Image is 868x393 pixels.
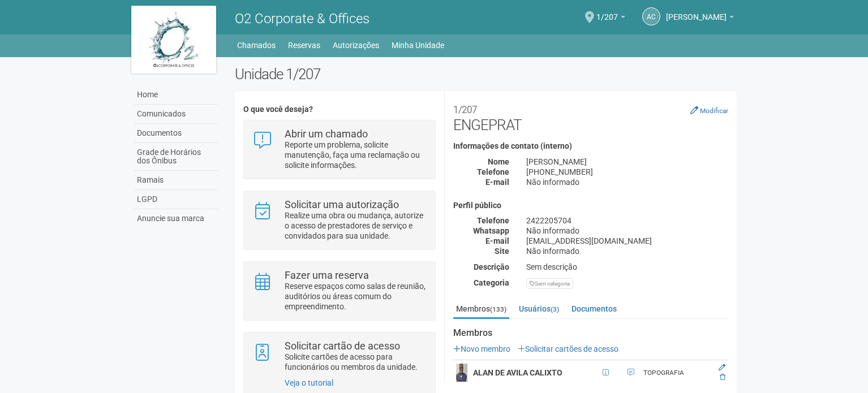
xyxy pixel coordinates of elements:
[518,344,618,353] a: Solicitar cartões de acesso
[453,104,477,115] small: 1/207
[518,226,737,236] div: Não informado
[642,7,660,25] a: AC
[453,300,509,319] a: Membros(133)
[518,177,737,187] div: Não informado
[453,100,728,133] h2: ENGEPRAT
[285,281,427,312] p: Reserve espaços como salas de reunião, auditórios ou áreas comum do empreendimento.
[333,37,379,53] a: Autorizações
[666,2,727,21] span: Andréa Cunha
[719,364,725,372] a: Editar membro
[134,209,218,228] a: Anuncie sua marca
[516,300,562,317] a: Usuários(3)
[569,300,620,317] a: Documentos
[495,247,509,256] strong: Site
[477,167,509,176] strong: Telefone
[285,269,369,281] strong: Fazer uma reserva
[488,157,509,166] strong: Nome
[285,140,427,170] p: Reporte um problema, solicite manutenção, faça uma reclamação ou solicite informações.
[285,210,427,241] p: Realize uma obra ou mudança, autorize o acesso de prestadores de serviço e convidados para sua un...
[518,215,737,226] div: 2422205704
[473,226,509,235] strong: Whatsapp
[134,124,218,143] a: Documentos
[237,37,276,53] a: Chamados
[252,341,426,372] a: Solicitar cartão de acesso Solicite cartões de acesso para funcionários ou membros da unidade.
[551,305,559,313] small: (3)
[288,37,320,53] a: Reservas
[252,200,426,241] a: Solicitar uma autorização Realize uma obra ou mudança, autorize o acesso de prestadores de serviç...
[252,129,426,170] a: Abrir um chamado Reporte um problema, solicite manutenção, faça uma reclamação ou solicite inform...
[134,190,218,209] a: LGPD
[690,106,728,115] a: Modificar
[485,236,509,245] strong: E-mail
[643,368,713,378] div: TOPOGRAFIA
[720,373,725,381] a: Excluir membro
[518,246,737,256] div: Não informado
[666,14,734,23] a: [PERSON_NAME]
[456,364,467,382] img: user.png
[134,105,218,124] a: Comunicados
[526,278,573,289] div: Sem categoria
[235,66,737,83] h2: Unidade 1/207
[252,270,426,312] a: Fazer uma reserva Reserve espaços como salas de reunião, auditórios ou áreas comum do empreendime...
[700,107,728,115] small: Modificar
[518,236,737,246] div: [EMAIL_ADDRESS][DOMAIN_NAME]
[243,105,435,114] h4: O que você deseja?
[596,2,618,21] span: 1/207
[285,378,333,387] a: Veja o tutorial
[235,11,369,27] span: O2 Corporate & Offices
[485,178,509,187] strong: E-mail
[131,6,216,74] img: logo.jpg
[477,216,509,225] strong: Telefone
[474,262,509,271] strong: Descrição
[285,340,400,352] strong: Solicitar cartão de acesso
[453,142,728,150] h4: Informações de contato (interno)
[596,14,625,23] a: 1/207
[285,352,427,372] p: Solicite cartões de acesso para funcionários ou membros da unidade.
[453,344,510,353] a: Novo membro
[518,262,737,272] div: Sem descrição
[134,85,218,105] a: Home
[453,201,728,210] h4: Perfil público
[518,167,737,177] div: [PHONE_NUMBER]
[134,171,218,190] a: Ramais
[134,143,218,171] a: Grade de Horários dos Ônibus
[392,37,444,53] a: Minha Unidade
[474,278,509,287] strong: Categoria
[285,128,368,140] strong: Abrir um chamado
[473,368,562,377] strong: ALAN DE AVILA CALIXTO
[285,198,399,210] strong: Solicitar uma autorização
[518,157,737,167] div: [PERSON_NAME]
[453,328,728,338] strong: Membros
[490,305,506,313] small: (133)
